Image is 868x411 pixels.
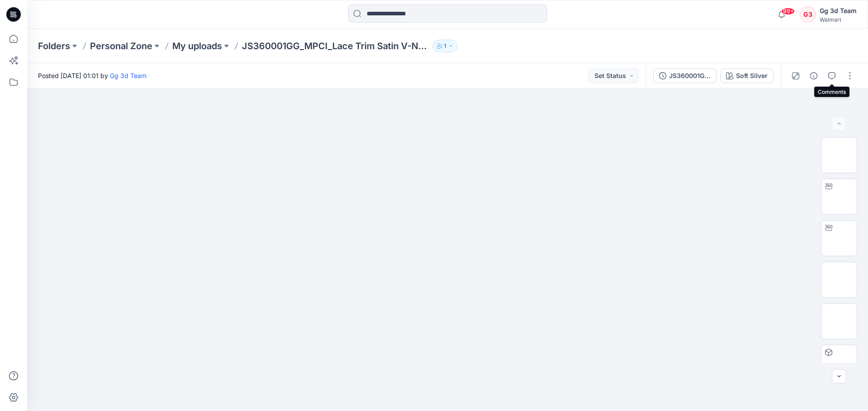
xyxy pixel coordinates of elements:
a: Folders [38,40,70,52]
button: 1 [433,40,458,52]
a: Personal Zone [90,40,152,52]
div: Soft Silver [736,71,768,81]
div: Gg 3d Team [820,5,857,16]
button: Details [807,69,821,83]
div: Walmart [820,16,857,23]
p: JS360001GG_MPCI_Lace Trim Satin V-Neck Cami Top & Shorts Set [242,40,429,52]
p: 1 [444,41,446,51]
button: JS360001GG_MPCI_Lace Trim Satin V-Neck Cami Top & Shorts Set [653,69,717,83]
div: JS360001GG_MPCI_Lace Trim Satin V-Neck Cami Top & Shorts Set [669,71,711,81]
span: 99+ [781,8,795,15]
span: Posted [DATE] 01:01 by [38,71,146,80]
div: G3 [800,6,816,23]
a: My uploads [172,40,222,52]
button: Soft Silver [720,69,774,83]
a: Gg 3d Team [110,72,146,79]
